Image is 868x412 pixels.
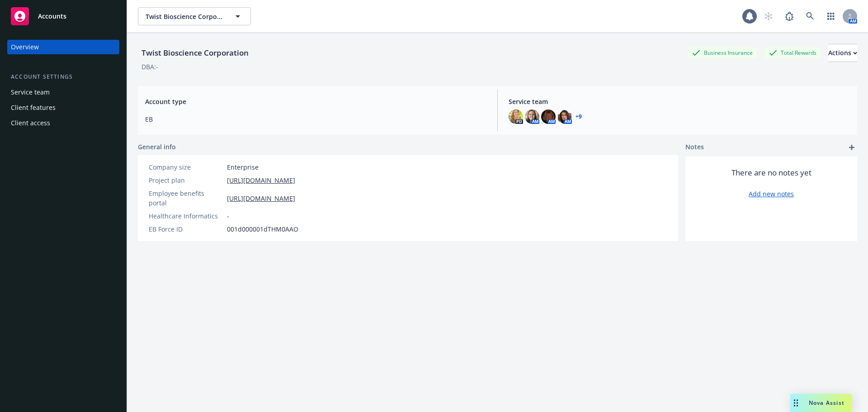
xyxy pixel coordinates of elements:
[790,394,802,412] div: Drag to move
[145,97,486,106] span: Account type
[780,7,798,25] a: Report a Bug
[7,4,119,29] a: Accounts
[145,114,486,124] span: EB
[509,97,850,106] span: Service team
[227,175,295,185] a: [URL][DOMAIN_NAME]
[749,189,794,199] a: Add new notes
[11,100,56,115] div: Client features
[809,399,844,407] span: Nova Assist
[38,13,66,20] span: Accounts
[149,189,223,208] div: Employee benefits portal
[227,211,229,221] span: -
[149,162,223,172] div: Company size
[138,142,176,152] span: General info
[227,194,295,203] a: [URL][DOMAIN_NAME]
[227,162,259,172] span: Enterprise
[828,44,857,62] button: Actions
[149,211,223,221] div: Healthcare Informatics
[7,72,119,81] div: Account settings
[790,394,852,412] button: Nova Assist
[11,116,50,130] div: Client access
[828,44,857,62] div: Actions
[731,167,811,178] span: There are no notes yet
[142,62,158,71] div: DBA: -
[576,114,582,119] a: +9
[146,12,224,21] span: Twist Bioscience Corporation
[7,40,119,54] a: Overview
[688,47,757,58] div: Business Insurance
[138,7,251,25] button: Twist Bioscience Corporation
[7,116,119,130] a: Client access
[149,175,223,185] div: Project plan
[11,40,39,54] div: Overview
[138,47,252,59] div: Twist Bioscience Corporation
[541,109,556,124] img: photo
[685,142,704,153] span: Notes
[7,85,119,99] a: Service team
[822,7,840,25] a: Switch app
[149,224,223,234] div: EB Force ID
[846,142,857,153] a: add
[801,7,819,25] a: Search
[7,100,119,115] a: Client features
[227,224,298,234] span: 001d000001dTHM0AAO
[759,7,778,25] a: Start snowing
[764,47,821,58] div: Total Rewards
[557,109,572,124] img: photo
[525,109,539,124] img: photo
[11,85,50,99] div: Service team
[509,109,523,124] img: photo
